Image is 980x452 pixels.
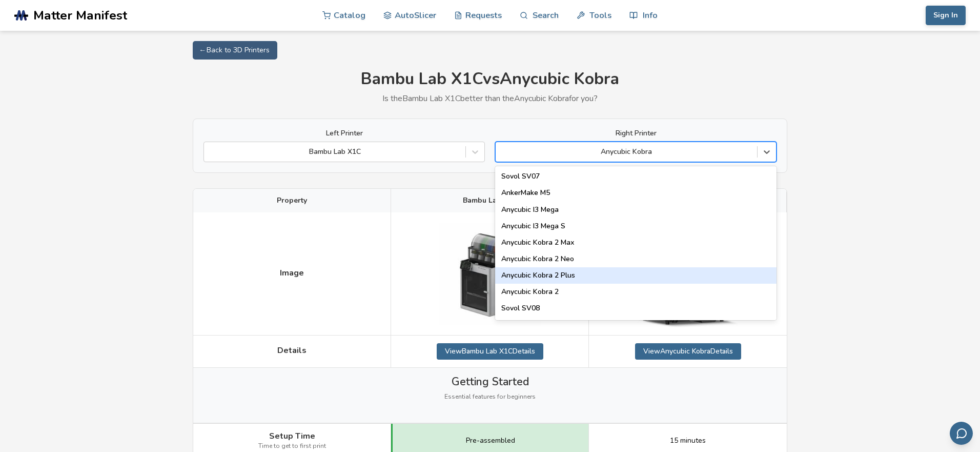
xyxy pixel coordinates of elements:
span: Essential features for beginners [444,394,536,401]
div: Sovol SV08 [495,300,777,317]
input: Anycubic KobraSovol SV07AnkerMake M5Anycubic I3 MegaAnycubic I3 Mega SAnycubic Kobra 2 MaxAnycubi... [501,148,503,156]
input: Bambu Lab X1C [209,148,211,156]
p: Is the Bambu Lab X1C better than the Anycubic Kobra for you? [193,94,787,103]
div: Anycubic Kobra 2 Neo [495,251,777,267]
label: Right Printer [495,129,777,137]
div: Anycubic Kobra 2 [495,284,777,300]
div: Sovol SV07 [495,168,777,185]
span: Getting Started [452,376,529,388]
button: Sign In [926,6,966,25]
span: Setup Time [269,431,315,441]
span: Pre-assembled [466,437,515,445]
span: Matter Manifest [33,8,127,23]
div: Creality Hi [495,317,777,333]
button: Send feedback via email [950,422,973,445]
a: ← Back to 3D Printers [193,41,277,60]
span: Image [280,268,304,278]
div: Anycubic I3 Mega [495,202,777,218]
label: Left Printer [203,129,485,137]
span: Property [277,196,307,205]
div: Anycubic I3 Mega S [495,218,777,234]
img: Bambu Lab X1C [439,223,541,325]
span: Bambu Lab X1C [463,196,517,205]
div: AnkerMake M5 [495,185,777,201]
div: Anycubic Kobra 2 Max [495,234,777,251]
h1: Bambu Lab X1C vs Anycubic Kobra [193,70,787,89]
div: Anycubic Kobra 2 Plus [495,267,777,284]
span: Details [277,346,307,355]
a: ViewBambu Lab X1CDetails [437,343,543,360]
a: ViewAnycubic KobraDetails [635,343,741,360]
span: Time to get to first print [258,443,326,450]
span: 15 minutes [670,437,706,445]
